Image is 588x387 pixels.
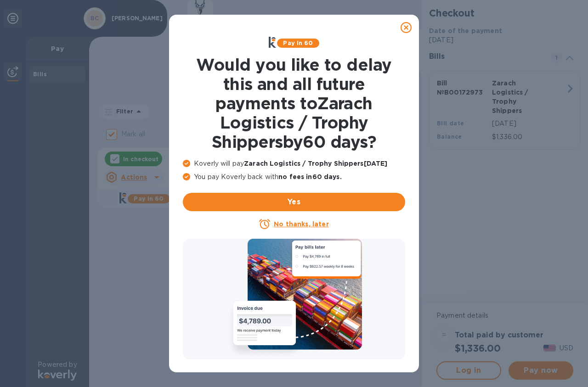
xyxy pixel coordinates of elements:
[244,160,387,167] b: Zarach Logistics / Trophy Shippers [DATE]
[183,193,405,211] button: Yes
[283,39,313,46] b: Pay in 60
[278,173,341,180] b: no fees in 60 days .
[183,159,405,168] p: Koverly will pay
[274,220,328,228] u: No thanks, later
[183,55,405,151] h1: Would you like to delay this and all future payments to Zarach Logistics / Trophy Shippers by 60 ...
[183,172,405,182] p: You pay Koverly back with
[190,196,398,208] span: Yes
